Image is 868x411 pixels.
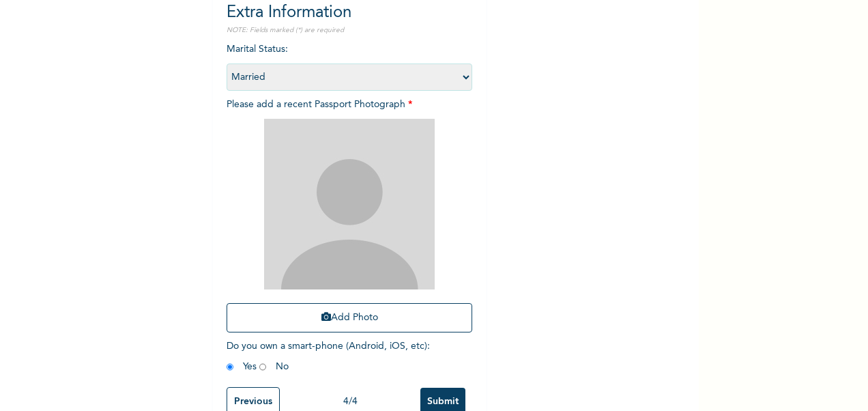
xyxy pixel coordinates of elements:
span: Please add a recent Passport Photograph [227,100,472,339]
img: Crop [264,119,435,289]
span: Do you own a smart-phone (Android, iOS, etc) : Yes No [227,341,430,371]
p: NOTE: Fields marked (*) are required [227,25,472,36]
div: 4 / 4 [280,395,420,409]
span: Marital Status : [227,44,472,82]
h2: Extra Information [227,1,472,25]
button: Add Photo [227,303,472,332]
